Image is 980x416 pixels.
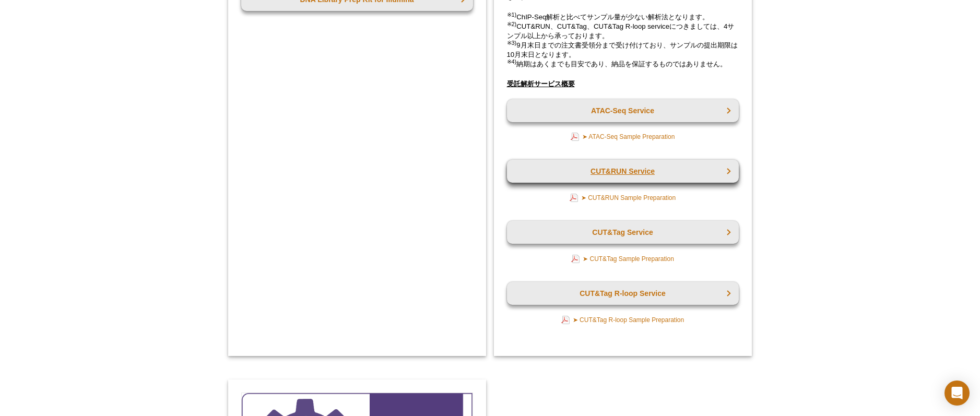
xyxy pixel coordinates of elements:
[507,80,575,88] u: 受託解析サービス概要
[571,253,674,265] a: ➤ CUT&Tag Sample Preparation
[507,282,739,305] a: CUT&Tag R-loop Service
[571,131,675,142] a: ➤ ATAC-Seq Sample Preparation
[561,314,684,326] a: ➤ CUT&Tag R-loop Sample Preparation
[507,39,517,45] sup: ※3)
[507,58,517,64] sup: ※4)
[507,221,739,244] a: CUT&Tag Service
[944,381,970,406] div: Open Intercom Messenger
[507,11,517,17] sup: ※1)
[507,99,739,122] a: ATAC-Seq Service
[507,20,517,27] sup: ※2)
[507,13,739,69] p: ChIP-Seq解析と比べてサンプル量が少ない解析法となります。 CUT&RUN、CUT&Tag、CUT&Tag R-loop serviceにつきましては、4サンプル以上から承っております。 ...
[570,192,676,204] a: ➤ CUT&RUN Sample Preparation
[507,160,739,183] a: CUT&RUN Service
